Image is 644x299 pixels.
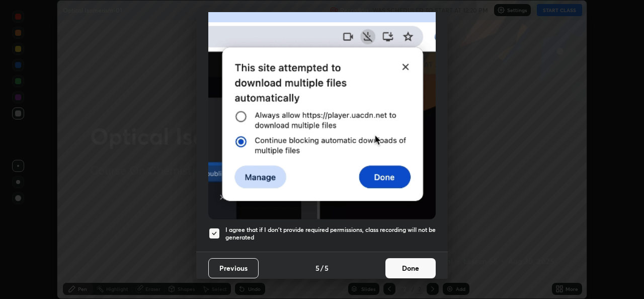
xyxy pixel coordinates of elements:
[315,263,319,273] h4: 5
[385,258,436,278] button: Done
[225,226,436,242] h5: I agree that if I don't provide required permissions, class recording will not be generated
[208,258,259,278] button: Previous
[325,263,329,273] h4: 5
[320,263,324,273] h4: /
